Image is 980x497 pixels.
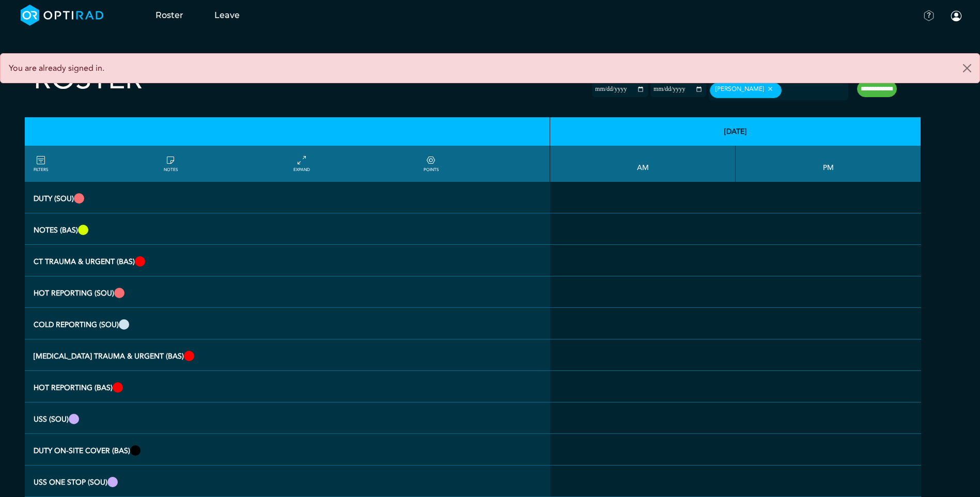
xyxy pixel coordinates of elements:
[25,465,550,497] th: USS One Stop (SOU)
[164,154,178,173] a: show/hide notes
[25,276,550,308] th: Hot Reporting (SOU)
[25,371,550,402] th: Hot reporting (BAS)
[25,245,550,276] th: CT Trauma & Urgent (BAS)
[710,83,782,98] div: [PERSON_NAME]
[25,308,550,339] th: Cold Reporting (SOU)
[784,86,835,96] input: null
[25,402,550,434] th: USS (SOU)
[424,154,439,173] a: collapse/expand expected points
[550,146,736,182] th: AM
[293,154,310,173] a: collapse/expand entries
[21,5,104,26] img: brand-opti-rad-logos-blue-and-white-d2f68631ba2948856bd03f2d395fb146ddc8fb01b4b6e9315ea85fa773367...
[955,54,979,83] button: Close
[25,434,550,465] th: Duty On-site Cover (BAS)
[25,339,550,371] th: MRI Trauma & Urgent (BAS)
[34,154,48,173] a: FILTERS
[550,117,921,146] th: [DATE]
[25,213,550,245] th: NOTES (BAS)
[764,85,776,92] button: Remove item: '8f6c46f2-3453-42a8-890f-0d052f8d4a0f'
[736,146,921,182] th: PM
[25,182,550,213] th: Duty (SOU)
[34,62,143,97] h2: Roster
